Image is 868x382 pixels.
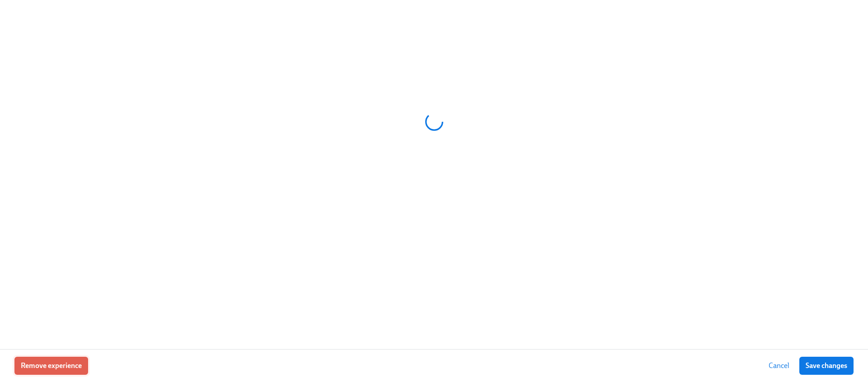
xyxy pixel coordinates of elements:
[806,361,847,370] span: Save changes
[21,361,82,370] span: Remove experience
[14,357,88,375] button: Remove experience
[769,361,789,370] span: Cancel
[799,357,854,375] button: Save changes
[762,357,796,375] button: Cancel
